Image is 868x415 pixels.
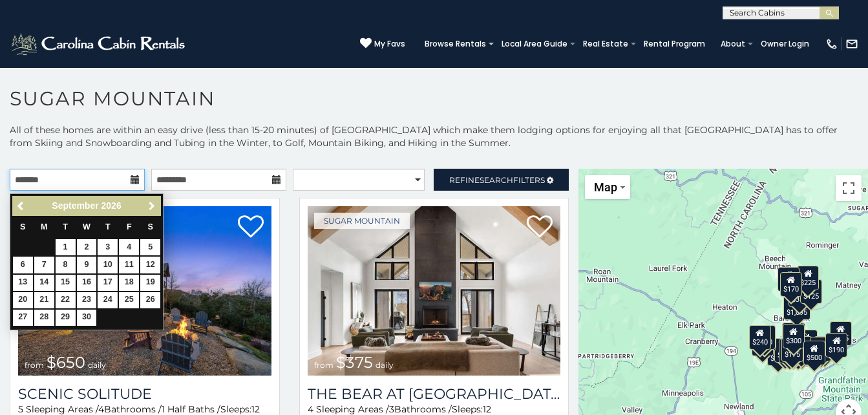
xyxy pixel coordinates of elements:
a: The Bear At Sugar Mountain from $375 daily [308,206,561,376]
img: mail-regular-white.png [845,37,858,50]
a: 12 [140,257,160,273]
span: Map [594,180,617,194]
span: Next [147,201,157,211]
a: 23 [77,292,97,308]
a: Owner Login [754,35,816,53]
div: $125 [800,279,822,304]
span: Tuesday [63,222,68,231]
a: 20 [13,292,33,308]
a: 21 [34,292,54,308]
span: daily [376,360,394,370]
span: 12 [483,403,491,415]
span: Monday [41,222,48,231]
span: from [314,360,333,370]
span: $375 [336,353,373,372]
span: My Favs [374,38,405,50]
span: Wednesday [83,222,90,231]
a: 5 [140,239,160,255]
a: RefineSearchFilters [434,169,569,191]
a: 1 [56,239,76,255]
div: $195 [810,337,832,361]
img: The Bear At Sugar Mountain [308,206,561,376]
span: daily [88,360,106,370]
a: Local Area Guide [495,35,574,53]
div: $155 [830,321,852,346]
a: 25 [119,292,139,308]
a: 17 [98,275,118,291]
a: 3 [98,239,118,255]
a: 24 [98,292,118,308]
span: 3 [389,403,394,415]
span: Previous [16,201,26,211]
button: Change map style [585,175,630,199]
img: phone-regular-white.png [825,37,838,50]
span: Saturday [148,222,153,231]
div: $190 [825,333,847,357]
div: $1,095 [783,295,810,320]
div: $240 [778,267,799,292]
span: 12 [251,403,260,415]
button: Toggle fullscreen view [836,175,862,201]
span: Refine Filters [449,175,545,185]
img: White-1-2.png [10,31,189,57]
div: $155 [779,339,801,363]
span: September [52,200,98,211]
span: 5 [18,403,23,415]
a: 19 [140,275,160,291]
span: 1 Half Baths / [162,403,220,415]
span: 2026 [101,200,122,211]
a: 14 [34,275,54,291]
span: $650 [47,353,85,372]
div: $175 [781,337,803,362]
a: The Bear At [GEOGRAPHIC_DATA] [308,385,561,403]
a: Add to favorites [527,214,553,241]
a: Sugar Mountain [314,213,410,229]
span: 4 [98,403,104,415]
a: Browse Rentals [418,35,492,53]
a: 10 [98,257,118,273]
a: 22 [56,292,76,308]
div: $500 [803,341,825,365]
a: 30 [77,310,97,326]
a: 15 [56,275,76,291]
a: 6 [13,257,33,273]
span: Friday [127,222,132,231]
a: Add to favorites [238,214,264,241]
a: Previous [14,198,30,214]
a: 18 [119,275,139,291]
a: 16 [77,275,97,291]
a: Scenic Solitude [18,385,271,403]
a: 26 [140,292,160,308]
a: Rental Program [637,35,712,53]
div: $190 [782,323,804,347]
span: 4 [308,403,313,415]
a: 13 [13,275,33,291]
a: Real Estate [577,35,635,53]
div: $225 [797,266,819,290]
a: 2 [77,239,97,255]
a: 11 [119,257,139,273]
div: $170 [780,272,802,297]
h3: The Bear At Sugar Mountain [308,385,561,403]
span: Sunday [20,222,25,231]
a: Next [143,198,160,214]
span: from [25,360,44,370]
span: Search [480,175,513,185]
div: $300 [783,324,805,348]
a: 9 [77,257,97,273]
a: My Favs [360,37,405,50]
div: $240 [749,325,771,350]
div: $200 [796,330,818,354]
a: 29 [56,310,76,326]
a: 7 [34,257,54,273]
a: About [714,35,752,53]
span: Thursday [105,222,111,231]
a: 8 [56,257,76,273]
a: 27 [13,310,33,326]
a: 4 [119,239,139,255]
a: 28 [34,310,54,326]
